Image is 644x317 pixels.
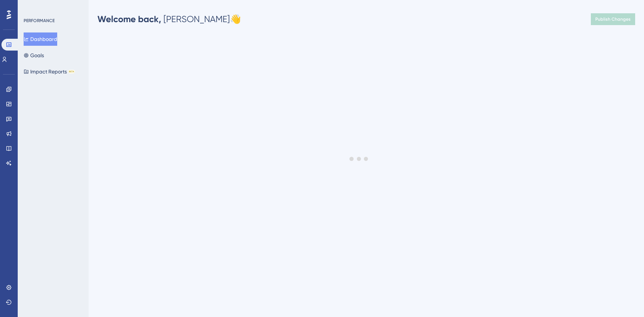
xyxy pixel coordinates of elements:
button: Dashboard [24,32,57,46]
span: Welcome back, [97,14,161,24]
span: Publish Changes [595,16,631,22]
div: PERFORMANCE [24,18,55,24]
div: BETA [68,70,75,73]
button: Publish Changes [591,13,635,25]
button: Goals [24,49,44,62]
div: [PERSON_NAME] 👋 [97,13,241,25]
button: Impact ReportsBETA [24,65,75,78]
